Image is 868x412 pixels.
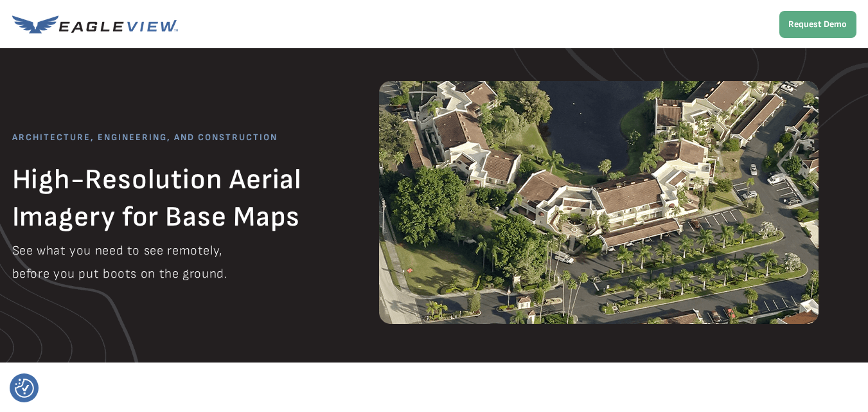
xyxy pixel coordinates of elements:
[15,379,34,398] button: Consent Preferences
[12,266,227,282] span: before you put boots on the ground.
[12,132,278,143] span: ARCHITECTURE, ENGINEERING, AND CONSTRUCTION
[788,19,847,30] strong: Request Demo
[12,243,222,258] span: See what you need to see remotely,
[779,11,856,38] a: Request Demo
[15,379,34,398] img: Revisit consent button
[12,163,303,234] span: High-Resolution Aerial Imagery for Base Maps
